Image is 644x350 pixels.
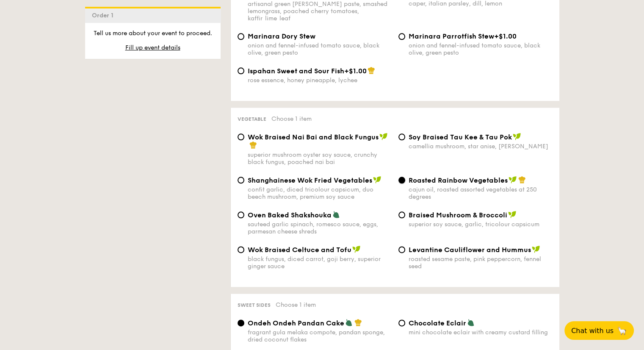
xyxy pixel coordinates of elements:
[518,176,526,183] img: icon-chef-hat.a58ddaea.svg
[564,321,634,340] button: Chat with us🦙
[248,176,372,184] span: Shanghainese Wok Fried Vegetables
[467,319,475,326] img: icon-vegetarian.fe4039eb.svg
[248,221,392,235] div: sauteed garlic spinach, romesco sauce, eggs, parmesan cheese shreds
[571,327,614,335] span: Chat with us
[368,67,375,74] img: icon-chef-hat.a58ddaea.svg
[398,33,405,40] input: Marinara Parrotfish Stew+$1.00onion and fennel-infused tomato sauce, black olive, green pesto
[409,329,553,336] div: mini chocolate eclair with creamy custard filling
[409,256,553,270] div: roasted sesame paste, pink peppercorn, fennel seed
[409,211,507,219] span: Braised Mushroom & Broccoli
[248,67,344,75] span: Ispahan Sweet and Sour Fish
[332,211,340,218] img: icon-vegetarian.fe4039eb.svg
[271,115,312,122] span: Choose 1 item
[92,12,117,19] span: Order 1
[238,133,244,140] input: Wok Braised Nai Bai and Black Fungussuperior mushroom oyster soy sauce, crunchy black fungus, poa...
[238,246,244,253] input: Wok Braised Celtuce and Tofublack fungus, diced carrot, goji berry, superior ginger sauce
[617,326,627,336] span: 🦙
[352,245,361,253] img: icon-vegan.f8ff3823.svg
[494,32,517,40] span: +$1.00
[238,67,244,74] input: Ispahan Sweet and Sour Fish+$1.00rose essence, honey pineapple, lychee
[398,319,405,326] input: Chocolate Eclairmini chocolate eclair with creamy custard filling
[409,143,553,150] div: camellia mushroom, star anise, [PERSON_NAME]
[248,186,392,200] div: confit garlic, diced tricolour capsicum, duo beech mushroom, premium soy sauce
[373,176,381,183] img: icon-vegan.f8ff3823.svg
[248,32,315,40] span: Marinara Dory Stew
[248,42,392,56] div: onion and fennel-infused tomato sauce, black olive, green pesto
[379,133,388,140] img: icon-vegan.f8ff3823.svg
[354,319,362,326] img: icon-chef-hat.a58ddaea.svg
[409,186,553,200] div: cajun oil, roasted assorted vegetables at 250 degrees
[409,246,531,254] span: Levantine Cauliflower and Hummus
[409,319,466,327] span: Chocolate Eclair
[398,211,405,218] input: Braised Mushroom & Broccolisuperior soy sauce, garlic, tricolour capsicum
[238,319,244,326] input: Ondeh Ondeh Pandan Cakefragrant gula melaka compote, pandan sponge, dried coconut flakes
[248,151,392,166] div: superior mushroom oyster soy sauce, crunchy black fungus, poached nai bai
[249,141,257,149] img: icon-chef-hat.a58ddaea.svg
[248,211,332,219] span: Oven Baked Shakshouka
[248,0,392,22] div: artisanal green [PERSON_NAME] paste, smashed lemongrass, poached cherry tomatoes, kaffir lime leaf
[238,211,244,218] input: Oven Baked Shakshoukasauteed garlic spinach, romesco sauce, eggs, parmesan cheese shreds
[248,329,392,343] div: fragrant gula melaka compote, pandan sponge, dried coconut flakes
[238,177,244,183] input: Shanghainese Wok Fried Vegetablesconfit garlic, diced tricolour capsicum, duo beech mushroom, pre...
[125,44,180,51] span: Fill up event details
[248,319,344,327] span: Ondeh Ondeh Pandan Cake
[513,133,521,140] img: icon-vegan.f8ff3823.svg
[248,246,351,254] span: Wok Braised Celtuce and Tofu
[509,176,517,183] img: icon-vegan.f8ff3823.svg
[238,33,244,40] input: Marinara Dory Stewonion and fennel-infused tomato sauce, black olive, green pesto
[409,32,494,40] span: Marinara Parrotfish Stew
[248,77,392,84] div: rose essence, honey pineapple, lychee
[238,302,271,308] span: Sweet sides
[409,221,553,228] div: superior soy sauce, garlic, tricolour capsicum
[409,42,553,56] div: onion and fennel-infused tomato sauce, black olive, green pesto
[532,245,540,253] img: icon-vegan.f8ff3823.svg
[344,67,367,75] span: +$1.00
[398,177,405,183] input: Roasted Rainbow Vegetablescajun oil, roasted assorted vegetables at 250 degrees
[398,133,405,140] input: ⁠Soy Braised Tau Kee & Tau Pokcamellia mushroom, star anise, [PERSON_NAME]
[238,116,266,122] span: Vegetable
[508,211,517,218] img: icon-vegan.f8ff3823.svg
[276,301,316,308] span: Choose 1 item
[398,246,405,253] input: Levantine Cauliflower and Hummusroasted sesame paste, pink peppercorn, fennel seed
[92,29,214,38] p: Tell us more about your event to proceed.
[409,133,512,141] span: ⁠Soy Braised Tau Kee & Tau Pok
[248,256,392,270] div: black fungus, diced carrot, goji berry, superior ginger sauce
[409,176,508,184] span: Roasted Rainbow Vegetables
[248,133,379,141] span: Wok Braised Nai Bai and Black Fungus
[345,319,353,326] img: icon-vegetarian.fe4039eb.svg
